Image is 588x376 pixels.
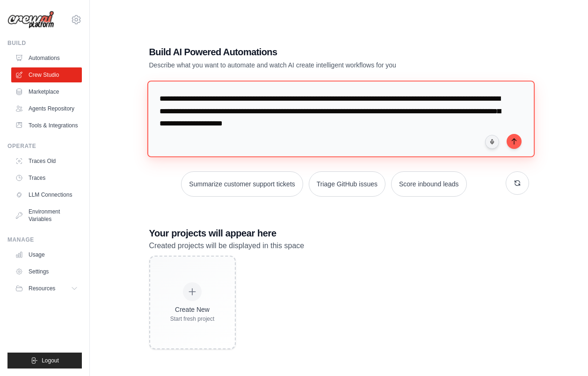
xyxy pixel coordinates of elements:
p: Created projects will be displayed in this space [149,240,529,252]
h3: Your projects will appear here [149,227,529,240]
button: Resources [11,281,82,296]
div: Start fresh project [170,315,215,323]
button: Triage GitHub issues [309,171,385,197]
a: Crew Studio [11,67,82,82]
button: Logout [7,353,82,369]
h1: Build AI Powered Automations [149,45,464,59]
a: Automations [11,51,82,66]
span: Logout [42,357,59,364]
div: Manage [7,236,82,243]
div: Operate [7,142,82,150]
a: Tools & Integrations [11,118,82,133]
a: Environment Variables [11,204,82,227]
a: Settings [11,264,82,279]
a: Usage [11,247,82,262]
button: Get new suggestions [506,171,529,195]
div: Build [7,39,82,47]
button: Click to speak your automation idea [485,135,499,149]
a: Marketplace [11,84,82,99]
p: Describe what you want to automate and watch AI create intelligent workflows for you [149,60,464,70]
button: Score inbound leads [391,171,467,197]
div: Create New [170,305,215,314]
button: Summarize customer support tickets [181,171,303,197]
a: LLM Connections [11,187,82,202]
a: Agents Repository [11,101,82,116]
a: Traces [11,170,82,185]
img: Logo [7,11,54,29]
span: Resources [29,285,55,292]
a: Traces Old [11,154,82,169]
